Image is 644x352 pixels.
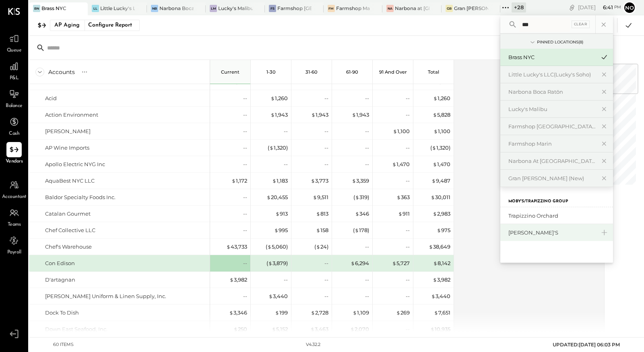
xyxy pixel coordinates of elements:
span: $ [311,111,316,118]
span: $ [352,177,356,184]
div: 60 items [53,342,74,348]
span: $ [275,309,279,316]
span: $ [433,128,438,134]
div: Baldor Specialty Foods Inc. [45,193,116,201]
span: $ [431,293,436,299]
div: -- [365,144,369,152]
div: copy link [568,3,576,12]
span: $ [433,161,437,167]
span: $ [433,260,438,266]
span: $ [272,326,276,332]
span: Payroll [7,249,21,256]
span: $ [235,78,239,85]
div: 3,982 [433,276,450,284]
div: 1,100 [433,128,450,135]
span: $ [275,210,280,217]
span: $ [433,210,437,217]
p: 61-90 [346,69,358,75]
div: + 28 [512,2,526,12]
span: Teams [8,221,21,228]
span: $ [270,111,275,118]
div: -- [243,226,247,234]
div: Gran [PERSON_NAME] (New) [454,5,488,12]
div: 1,109 [353,309,369,317]
div: Down East Seafood, Inc. [45,325,107,333]
span: $ [316,243,320,250]
span: $ [398,210,402,217]
div: 1,172 [231,177,247,185]
span: Queue [7,47,22,54]
div: Narbona at [GEOGRAPHIC_DATA] LLC [508,157,595,165]
div: 5,152 [272,325,288,333]
div: -- [324,259,328,267]
div: ( 24 ) [314,243,328,251]
span: $ [433,111,437,118]
span: $ [393,128,397,134]
div: 8,142 [433,259,450,267]
a: Accountant [0,177,28,201]
div: -- [243,292,247,300]
div: 5,828 [433,111,450,119]
div: ( 1,320 ) [430,144,450,152]
div: ( 5,060 ) [266,243,288,251]
div: [DATE] [578,4,621,11]
div: -- [324,276,328,284]
div: -- [365,276,369,284]
span: $ [229,309,233,316]
span: $ [226,243,231,250]
div: Chef's Warehouse [45,243,92,251]
span: $ [266,194,271,200]
div: -- [243,259,247,267]
div: v 4.32.2 [306,342,320,348]
div: -- [406,325,410,333]
div: ( 319 ) [353,193,369,201]
label: Moby's/Trapizzino Group [508,199,568,204]
span: $ [431,177,436,184]
div: Brass NYC [41,5,66,12]
button: No [623,1,636,14]
div: -- [406,243,410,251]
span: $ [269,144,274,151]
div: 2,983 [433,210,450,218]
div: 346 [355,210,369,218]
div: 10,935 [430,325,450,333]
div: NB [151,5,158,12]
div: -- [243,95,247,102]
button: AP AgingConfigure Report [50,20,140,31]
div: -- [243,111,247,119]
span: $ [355,227,359,233]
p: 31-60 [305,69,318,75]
span: UPDATED: [DATE] 06:03 PM [553,342,620,348]
div: D'artagnan [45,276,75,284]
div: 911 [398,210,410,218]
div: 1,470 [392,161,410,168]
div: 1,470 [433,161,450,168]
span: $ [316,210,320,217]
div: Narbona at [GEOGRAPHIC_DATA] LLC [395,5,429,12]
div: 3,440 [431,292,450,300]
span: $ [267,243,272,250]
span: $ [268,260,272,266]
div: 38,649 [429,243,450,251]
span: $ [229,276,234,283]
div: 30,011 [431,193,450,201]
div: 7,651 [434,309,450,317]
div: 1,943 [270,111,288,119]
div: Configure Report [85,20,135,31]
span: Vendors [6,158,23,165]
span: $ [437,227,441,233]
div: 975 [437,226,450,234]
div: Farmshop Marin [336,5,370,12]
span: $ [431,194,435,200]
a: Queue [0,31,28,54]
div: 3,463 [310,325,328,333]
div: -- [365,292,369,300]
div: ( 178 ) [353,226,369,234]
div: AP Wine Imports [45,144,89,152]
div: 1,100 [393,128,410,135]
div: 158 [316,226,328,234]
div: 20,455 [266,193,288,201]
span: $ [353,309,357,316]
div: -- [406,226,410,234]
div: -- [324,292,328,300]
